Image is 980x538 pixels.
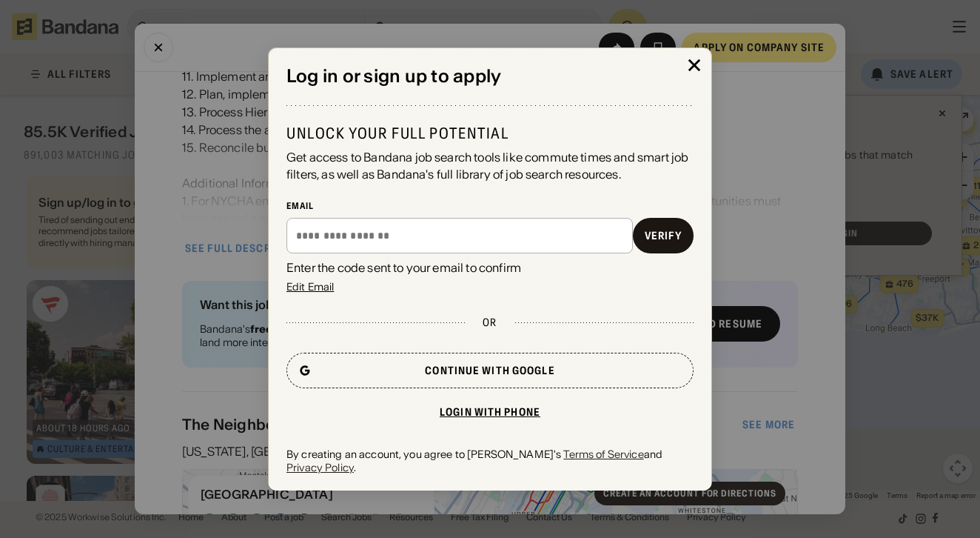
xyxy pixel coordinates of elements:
div: Log in or sign up to apply [286,66,694,87]
a: Privacy Policy [286,461,354,474]
div: Email [286,200,694,212]
div: or [483,316,497,329]
div: Continue with Google [425,365,554,376]
div: Get access to Bandana job search tools like commute times and smart job filters, as well as Banda... [286,149,694,182]
div: Login with phone [440,407,540,417]
div: By creating an account, you agree to [PERSON_NAME]'s and . [286,448,694,474]
div: Edit Email [286,282,334,292]
div: Enter the code sent to your email to confirm [286,259,694,276]
div: Verify [645,230,682,241]
div: Unlock your full potential [286,124,694,143]
a: Terms of Service [563,448,643,461]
